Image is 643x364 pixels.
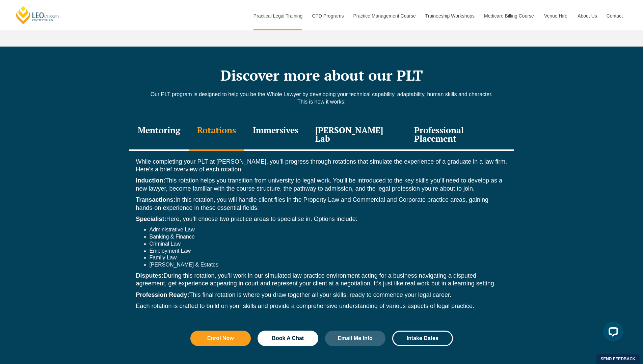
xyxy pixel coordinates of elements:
[136,158,507,174] p: While completing your PLT at [PERSON_NAME], you’ll progress through rotations that simulate the e...
[129,119,189,151] div: Mentoring
[15,5,60,25] a: [PERSON_NAME] Centre for Law
[136,215,507,223] p: Here, you’ll choose two practice areas to specialise in. Options include:
[338,336,373,341] span: Email Me Info
[189,119,244,151] div: Rotations
[598,319,626,347] iframe: LiveChat chat widget
[136,291,189,298] strong: Profession Ready:
[348,1,420,30] a: Practice Management Course
[136,216,166,222] strong: Specialist:
[136,291,507,299] p: This final rotation is where you draw together all your skills, ready to commence your legal career.
[150,261,507,269] li: [PERSON_NAME] & Estates
[129,91,514,112] div: Our PLT program is designed to help you be the Whole Lawyer by developing your technical capabili...
[572,1,601,30] a: About Us
[248,1,307,30] a: Practical Legal Training
[392,331,453,346] a: Intake Dates
[150,226,507,233] li: Administrative Law
[190,331,251,346] a: Enrol Now
[601,1,628,30] a: Contact
[406,119,514,151] div: Professional Placement
[136,272,507,288] p: During this rotation, you’ll work in our simulated law practice environment acting for a business...
[307,1,348,30] a: CPD Programs
[258,331,318,346] a: Book A Chat
[129,67,514,84] h2: Discover more about our PLT
[272,336,304,341] span: Book A Chat
[150,248,507,255] li: Employment Law
[307,119,406,151] div: [PERSON_NAME] Lab
[136,272,164,279] strong: Disputes:
[539,1,572,30] a: Venue Hire
[150,241,507,248] li: Criminal Law
[325,331,386,346] a: Email Me Info
[407,336,438,341] span: Intake Dates
[244,119,307,151] div: Immersives
[136,177,165,184] strong: Induction:
[136,196,176,203] strong: Transactions:
[150,254,507,261] li: Family Law
[136,196,507,212] p: In this rotation, you will handle client files in the Property Law and Commercial and Corporate p...
[479,1,539,30] a: Medicare Billing Course
[136,302,507,310] p: Each rotation is crafted to build on your skills and provide a comprehensive understanding of var...
[420,1,479,30] a: Traineeship Workshops
[136,177,507,193] p: This rotation helps you transition from university to legal work. You’ll be introduced to the key...
[150,233,507,241] li: Banking & Finance
[207,336,234,341] span: Enrol Now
